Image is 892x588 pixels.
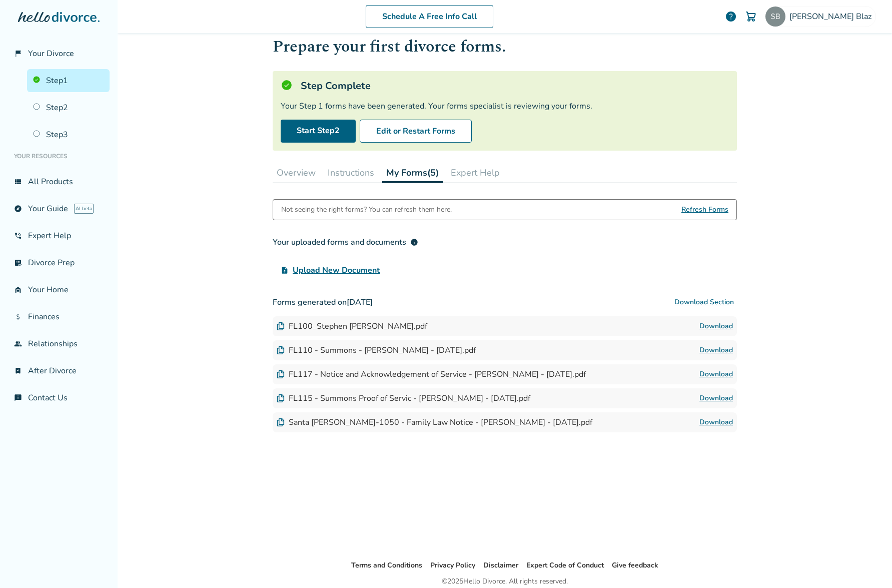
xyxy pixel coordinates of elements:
a: Schedule A Free Info Call [366,5,493,28]
button: Instructions [324,163,378,183]
iframe: Chat Widget [842,540,892,588]
span: view_list [14,178,22,186]
a: phone_in_talkExpert Help [8,224,110,247]
img: Document [277,346,285,354]
span: flag_2 [14,50,22,58]
span: garage_home [14,286,22,294]
button: Expert Help [447,163,504,183]
li: Give feedback [612,559,658,571]
span: list_alt_check [14,259,22,267]
a: Download [699,320,733,332]
button: Overview [273,163,320,183]
span: chat_info [14,394,22,402]
span: attach_money [14,313,22,321]
button: My Forms(5) [382,163,443,183]
a: groupRelationships [8,332,110,355]
a: view_listAll Products [8,170,110,193]
a: Step1 [27,69,110,92]
div: FL110 - Summons - [PERSON_NAME] - [DATE].pdf [277,345,476,356]
div: FL100_Stephen [PERSON_NAME].pdf [277,321,427,332]
div: © 2025 Hello Divorce. All rights reserved. [442,575,568,587]
div: Not seeing the right forms? You can refresh them here. [281,200,452,220]
a: Download [699,344,733,356]
a: list_alt_checkDivorce Prep [8,251,110,274]
span: bookmark_check [14,367,22,375]
span: [PERSON_NAME] Blaz [789,11,875,22]
img: Document [277,418,285,426]
button: Download Section [671,292,737,312]
div: Your Step 1 forms have been generated. Your forms specialist is reviewing your forms. [281,101,729,112]
a: bookmark_checkAfter Divorce [8,359,110,382]
img: steve@blaz4.com [765,7,785,27]
a: chat_infoContact Us [8,386,110,409]
img: Document [277,394,285,402]
img: Document [277,322,285,330]
a: attach_moneyFinances [8,305,110,328]
span: upload_file [281,266,289,274]
span: AI beta [74,204,94,214]
div: Your uploaded forms and documents [273,236,418,248]
h3: Forms generated on [DATE] [273,292,737,312]
a: Step2 [27,96,110,119]
li: Your Resources [8,146,110,166]
span: group [14,340,22,348]
span: Your Divorce [28,48,74,59]
a: Download [699,392,733,404]
a: garage_homeYour Home [8,278,110,301]
span: phone_in_talk [14,232,22,240]
a: Privacy Policy [430,560,475,570]
div: FL115 - Summons Proof of Servic - [PERSON_NAME] - [DATE].pdf [277,393,530,404]
a: exploreYour GuideAI beta [8,197,110,220]
img: Cart [745,11,757,23]
div: FL117 - Notice and Acknowledgement of Service - [PERSON_NAME] - [DATE].pdf [277,369,586,380]
a: Step3 [27,123,110,146]
h1: Prepare your first divorce forms. [273,35,737,59]
li: Disclaimer [483,559,518,571]
a: Download [699,368,733,380]
span: explore [14,205,22,213]
span: Refresh Forms [681,200,728,220]
span: info [410,238,418,246]
span: Upload New Document [293,264,380,276]
div: Santa [PERSON_NAME]-1050 - Family Law Notice - [PERSON_NAME] - [DATE].pdf [277,417,592,428]
a: help [725,11,737,23]
h5: Step Complete [301,79,371,93]
button: Edit or Restart Forms [360,120,472,143]
a: Terms and Conditions [351,560,422,570]
a: Expert Code of Conduct [526,560,604,570]
a: flag_2Your Divorce [8,42,110,65]
a: Download [699,416,733,428]
a: Start Step2 [281,120,356,143]
img: Document [277,370,285,378]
